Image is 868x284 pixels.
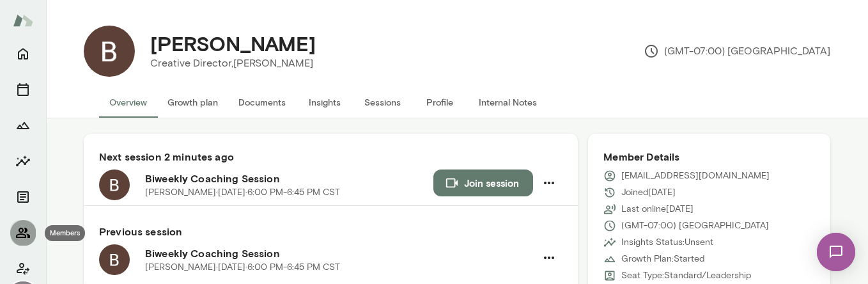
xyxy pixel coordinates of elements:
[13,8,33,33] img: Mento
[621,186,676,199] p: Joined [DATE]
[84,26,135,77] img: Ben Walker
[10,256,36,281] button: Client app
[145,186,340,199] p: [PERSON_NAME] · [DATE] · 6:00 PM-6:45 PM CST
[145,171,433,186] h6: Biweekly Coaching Session
[469,87,547,118] button: Internal Notes
[10,77,36,102] button: Sessions
[433,170,533,196] button: Join session
[411,87,469,118] button: Profile
[99,224,562,239] h6: Previous session
[10,41,36,67] button: Home
[296,87,353,118] button: Insights
[145,261,340,274] p: [PERSON_NAME] · [DATE] · 6:00 PM-6:45 PM CST
[603,149,815,164] h6: Member Details
[10,184,36,210] button: Documents
[157,87,228,118] button: Growth plan
[145,246,536,261] h6: Biweekly Coaching Session
[353,87,411,118] button: Sessions
[150,56,316,71] p: Creative Director, [PERSON_NAME]
[99,87,157,118] button: Overview
[621,269,751,282] p: Seat Type: Standard/Leadership
[644,43,830,59] p: (GMT-07:00) [GEOGRAPHIC_DATA]
[621,203,694,216] p: Last online [DATE]
[10,148,36,174] button: Insights
[621,170,770,182] p: [EMAIL_ADDRESS][DOMAIN_NAME]
[150,31,316,56] h4: [PERSON_NAME]
[99,149,562,164] h6: Next session 2 minutes ago
[10,220,36,246] button: Members
[228,87,296,118] button: Documents
[621,253,704,265] p: Growth Plan: Started
[621,219,769,232] p: (GMT-07:00) [GEOGRAPHIC_DATA]
[45,225,85,241] div: Members
[621,236,713,249] p: Insights Status: Unsent
[10,113,36,138] button: Growth Plan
